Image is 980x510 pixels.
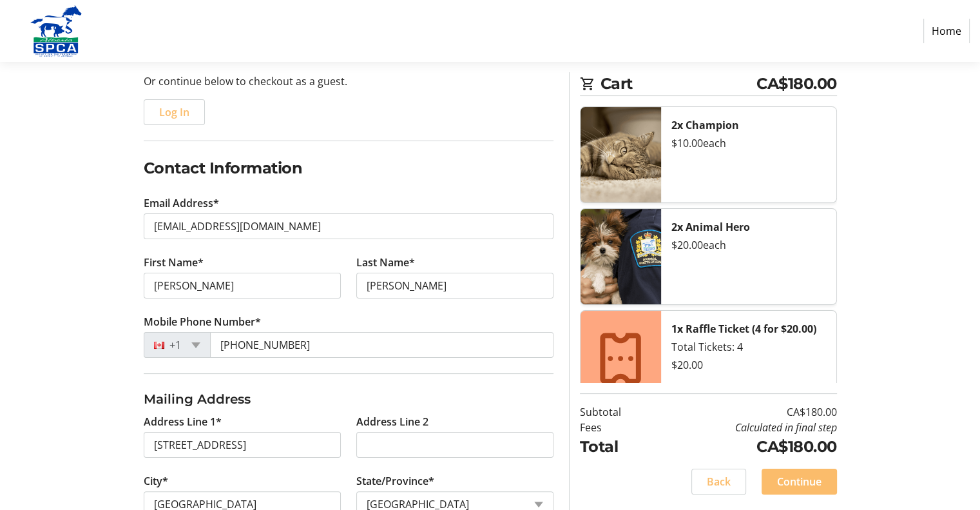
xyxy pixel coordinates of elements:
[691,469,746,495] button: Back
[144,314,261,329] label: Mobile Phone Number*
[671,339,826,355] div: Total Tickets: 4
[144,432,341,458] input: Address
[654,404,837,420] td: CA$180.00
[654,435,837,458] td: CA$180.00
[144,473,168,489] label: City*
[144,195,219,211] label: Email Address*
[210,332,553,358] input: (506) 234-5678
[671,118,739,132] strong: 2x Champion
[654,420,837,435] td: Calculated in final step
[144,389,553,409] h3: Mailing Address
[580,420,654,435] td: Fees
[144,74,553,89] p: Or continue below to checkout as a guest.
[580,404,654,420] td: Subtotal
[777,474,821,489] span: Continue
[581,107,661,202] img: Champion
[671,357,826,373] div: $20.00
[356,473,434,489] label: State/Province*
[671,322,816,336] strong: 1x Raffle Ticket (4 for $20.00)
[600,72,757,95] span: Cart
[580,435,654,458] td: Total
[923,19,970,43] a: Home
[144,99,205,125] button: Log In
[581,209,661,304] img: Animal Hero
[707,474,731,489] span: Back
[144,157,553,180] h2: Contact Information
[671,237,826,253] div: $20.00 each
[671,220,750,234] strong: 2x Animal Hero
[671,135,826,151] div: $10.00 each
[756,72,837,95] span: CA$180.00
[144,414,222,429] label: Address Line 1*
[762,469,837,495] button: Continue
[10,5,102,57] img: Alberta SPCA's Logo
[356,255,415,270] label: Last Name*
[159,104,189,120] span: Log In
[356,414,428,429] label: Address Line 2
[144,255,204,270] label: First Name*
